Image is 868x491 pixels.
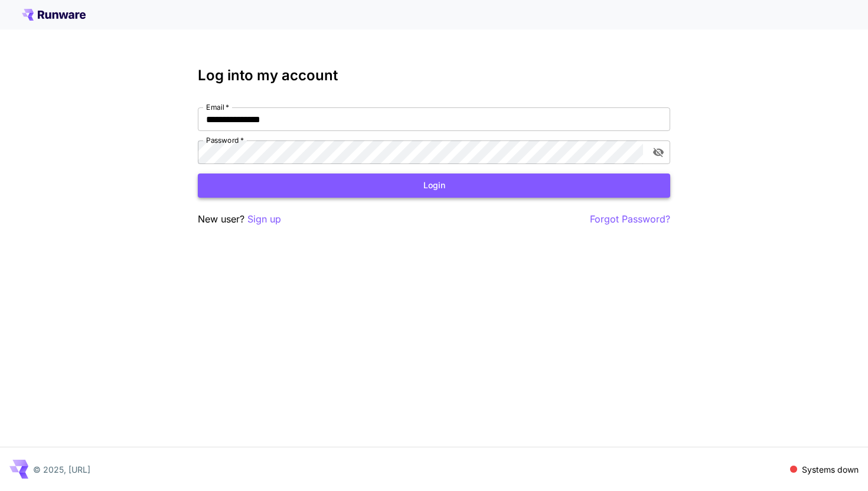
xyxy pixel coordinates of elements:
[198,212,281,227] p: New user?
[247,212,281,227] button: Sign up
[198,174,670,198] button: Login
[648,142,669,163] button: toggle password visibility
[590,212,670,227] button: Forgot Password?
[33,463,90,476] p: © 2025, [URL]
[206,135,244,145] label: Password
[198,67,670,84] h3: Log into my account
[206,102,229,112] label: Email
[802,463,859,476] p: Systems down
